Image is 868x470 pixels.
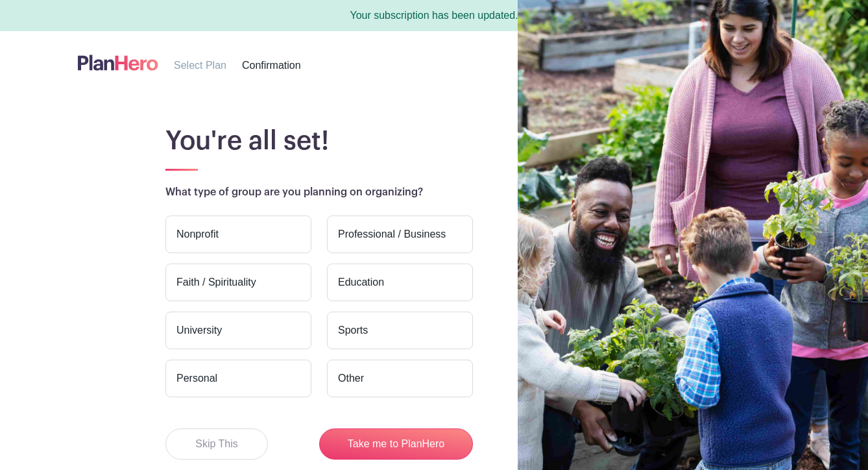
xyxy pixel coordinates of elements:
[319,428,473,460] button: Take me to PlanHero
[242,60,301,71] span: Confirmation
[327,264,473,301] label: Education
[165,264,311,301] label: Faith / Spirituality
[165,184,780,200] p: What type of group are you planning on organizing?
[165,216,311,253] label: Nonprofit
[327,216,473,253] label: Professional / Business
[78,52,158,73] img: logo-507f7623f17ff9eddc593b1ce0a138ce2505c220e1c5a4e2b4648c50719b7d32.svg
[327,312,473,349] label: Sports
[327,360,473,397] label: Other
[165,360,311,397] label: Personal
[165,312,311,349] label: University
[165,428,268,460] button: Skip This
[165,125,780,156] h1: You're all set!
[174,60,226,71] span: Select Plan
